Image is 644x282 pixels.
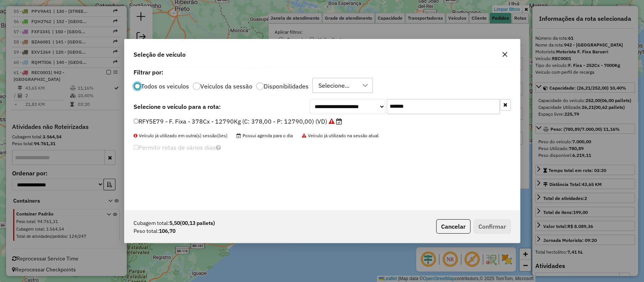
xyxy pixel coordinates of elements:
i: Veículo já utilizado na sessão atual [329,118,335,124]
i: Possui agenda para o dia [336,118,342,124]
span: Possui agenda para o dia [237,133,293,138]
button: Cancelar [436,219,470,234]
span: Seleção de veículo [134,50,186,59]
label: Veículos da sessão [200,83,252,89]
label: Permitir rotas de vários dias [134,140,221,155]
span: Veículo já utilizado na sessão atual [302,133,378,138]
span: Veículo já utilizado em outra(s) sessão(ões) [134,133,227,138]
span: (00,13 pallets) [180,220,215,226]
label: Todos os veiculos [141,83,189,89]
strong: 106,70 [159,227,175,235]
label: Filtrar por: [134,68,511,77]
i: Selecione pelo menos um veículo [216,144,221,150]
span: Cubagem total: [134,219,169,227]
input: Permitir rotas de vários dias [134,145,138,150]
label: RFY5E79 - F. Fixa - 378Cx - 12790Kg (C: 378,00 - P: 12790,00) (VD) [134,117,342,126]
input: RFY5E79 - F. Fixa - 378Cx - 12790Kg (C: 378,00 - P: 12790,00) (VD) [134,119,138,124]
strong: 5,50 [169,219,215,227]
strong: Selecione o veículo para a rota: [134,103,221,110]
span: Peso total: [134,227,159,235]
label: Disponibilidades [264,83,309,89]
div: Selecione... [316,78,352,93]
